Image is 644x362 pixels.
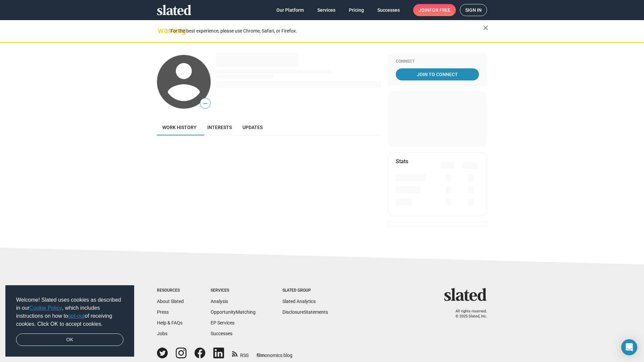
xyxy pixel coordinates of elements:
[396,68,479,80] a: Join To Connect
[282,288,328,293] div: Slated Group
[276,4,304,16] span: Our Platform
[170,26,483,36] div: For the best experience, please use Chrome, Safari, or Firefox.
[282,309,328,315] a: DisclosureStatements
[482,24,490,32] mat-icon: close
[397,68,478,80] span: Join To Connect
[157,288,184,293] div: Resources
[349,4,364,16] span: Pricing
[343,4,369,16] a: Pricing
[157,320,182,325] a: Help & FAQs
[372,4,405,16] a: Successes
[207,125,232,130] span: Interests
[429,4,450,16] span: for free
[211,320,234,325] a: EP Services
[377,4,400,16] span: Successes
[5,285,134,357] div: cookieconsent
[312,4,341,16] a: Services
[413,4,456,16] a: Joinfor free
[157,331,167,336] a: Jobs
[621,339,637,355] div: Open Intercom Messenger
[257,353,265,358] span: film
[257,347,292,359] a: filmonomics blog
[157,119,202,135] a: Work history
[211,331,232,336] a: Successes
[16,296,123,328] span: Welcome! Slated uses cookies as described in our , which includes instructions on how to of recei...
[282,299,316,304] a: Slated Analytics
[16,334,123,346] a: dismiss cookie message
[396,59,479,64] div: Connect
[243,125,263,130] span: Updates
[419,4,450,16] span: Join
[68,313,85,319] a: opt-out
[211,309,256,315] a: OpportunityMatching
[465,4,482,16] span: Sign in
[157,309,169,315] a: Press
[211,288,256,293] div: Services
[460,4,487,16] a: Sign in
[158,26,166,35] mat-icon: warning
[211,299,228,304] a: Analysis
[162,125,197,130] span: Work history
[448,309,487,319] p: All rights reserved. © 2025 Slated, Inc.
[157,299,184,304] a: About Slated
[271,4,309,16] a: Our Platform
[396,158,408,165] mat-card-title: Stats
[317,4,335,16] span: Services
[232,348,249,359] a: RSS
[30,305,62,311] a: Cookie Policy
[202,119,237,135] a: Interests
[200,99,210,108] span: —
[237,119,268,135] a: Updates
